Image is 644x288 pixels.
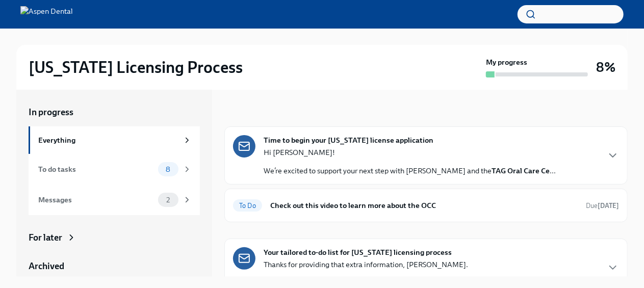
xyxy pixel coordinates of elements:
span: To Do [233,202,262,210]
strong: TAG Oral Care Ce [492,166,550,175]
span: 2 [160,196,176,204]
h6: Check out this video to learn more about the OCC [270,200,578,211]
span: Due [586,202,619,210]
div: Everything [38,135,178,146]
a: To do tasks8 [29,154,200,185]
p: Thanks for providing that extra information, [PERSON_NAME]. [264,259,468,270]
a: Messages2 [29,185,200,215]
p: We’re excited to support your next step with [PERSON_NAME] and the ... [264,166,556,176]
div: In progress [224,106,269,118]
a: To DoCheck out this video to learn more about the OCCDue[DATE] [233,197,619,214]
strong: My progress [486,57,527,67]
span: 8 [160,166,176,173]
a: Archived [29,260,200,272]
a: Everything [29,126,200,154]
strong: Time to begin your [US_STATE] license application [264,135,433,145]
h2: [US_STATE] Licensing Process [29,57,243,77]
span: September 6th, 2025 13:00 [586,201,619,211]
a: In progress [29,106,200,118]
strong: Your tailored to-do list for [US_STATE] licensing process [264,247,452,257]
p: Hi [PERSON_NAME]! [264,147,556,158]
div: Messages [38,194,154,205]
a: For later [29,231,200,244]
div: To do tasks [38,164,154,175]
div: For later [29,231,62,244]
h3: 8% [596,58,615,76]
img: Aspen Dental [20,6,73,22]
strong: [DATE] [598,202,619,210]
